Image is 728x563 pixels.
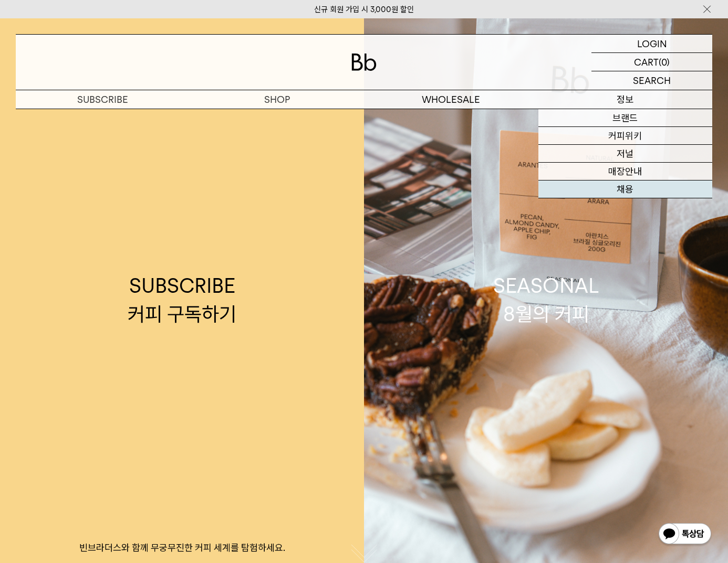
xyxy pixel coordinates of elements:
[538,180,713,198] a: 채용
[364,90,538,109] p: WHOLESALE
[591,53,712,71] a: CART (0)
[16,90,190,109] a: SUBSCRIBE
[591,35,712,53] a: LOGIN
[633,71,671,90] p: SEARCH
[538,109,713,127] a: 브랜드
[128,272,236,327] div: SUBSCRIBE 커피 구독하기
[634,53,659,71] p: CART
[538,127,713,145] a: 커피위키
[658,522,712,547] img: 카카오톡 채널 1:1 채팅 버튼
[538,163,713,180] a: 매장안내
[538,90,713,109] p: 정보
[351,54,377,71] img: 로고
[493,272,599,327] div: SEASONAL 8월의 커피
[538,145,713,163] a: 저널
[659,53,670,71] p: (0)
[190,90,365,109] a: SHOP
[637,35,667,52] p: LOGIN
[314,5,414,14] a: 신규 회원 가입 시 3,000원 할인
